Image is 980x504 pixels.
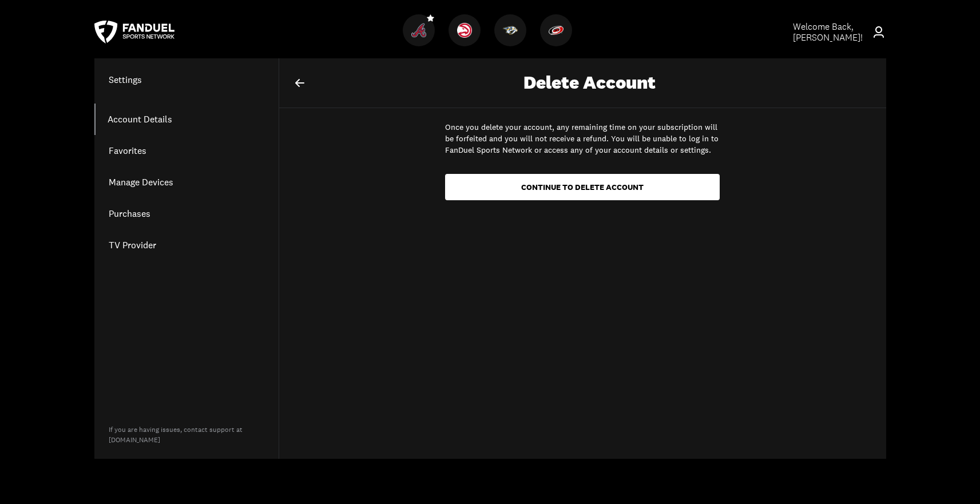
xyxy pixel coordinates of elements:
span: Welcome Back, [PERSON_NAME] ! [793,21,863,43]
a: FanDuel Sports Network [94,21,174,43]
div: Delete Account [307,72,872,94]
a: Purchases [94,198,279,229]
div: continue to delete account [454,183,711,191]
button: continue to delete account [445,174,720,200]
a: TV Provider [94,229,279,261]
a: Account Details [94,104,279,135]
a: If you are having issues, contact support at[DOMAIN_NAME] [109,425,243,445]
a: Favorites [94,135,279,166]
img: Braves [411,23,426,38]
a: Manage Devices [94,166,279,198]
h1: Settings [94,73,279,86]
a: Welcome Back,[PERSON_NAME]! [767,21,886,43]
a: HurricanesHurricanes [540,37,577,49]
a: BravesBraves [403,37,439,49]
img: Predators [503,23,518,38]
img: Hurricanes [549,23,564,38]
img: Hawks [457,23,472,38]
a: PredatorsPredators [494,37,531,49]
a: HawksHawks [449,37,485,49]
div: Once you delete your account, any remaining time on your subscription will be forfeited and you w... [445,122,720,156]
